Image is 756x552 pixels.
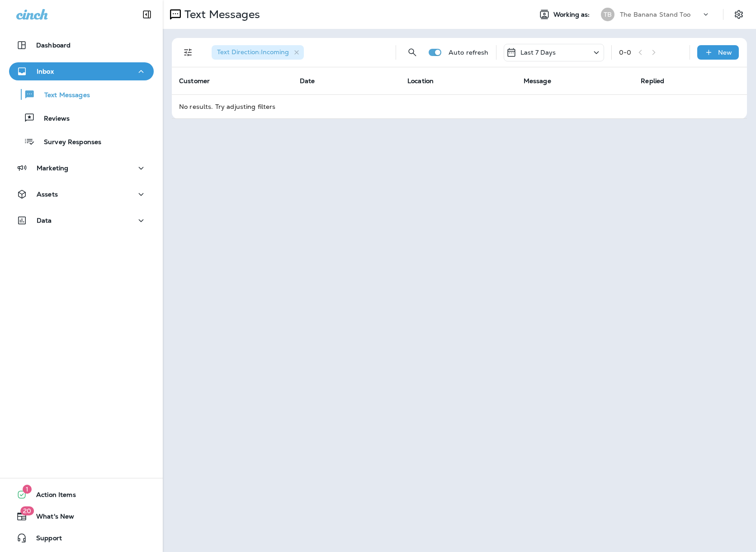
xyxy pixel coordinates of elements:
[9,507,154,525] button: 20What's New
[35,115,70,123] p: Reviews
[181,8,260,21] p: Text Messages
[9,211,154,229] button: Data
[9,529,154,547] button: Support
[37,68,54,75] p: Inbox
[601,8,614,21] div: TB
[641,77,664,85] span: Replied
[620,11,690,18] p: The Banana Stand Too
[23,485,32,494] span: 1
[9,108,154,127] button: Reviews
[172,94,747,118] td: No results. Try adjusting filters
[37,164,68,172] p: Marketing
[9,159,154,177] button: Marketing
[27,513,74,524] span: What's New
[9,132,154,151] button: Survey Responses
[407,77,434,85] span: Location
[449,49,489,56] p: Auto refresh
[179,43,197,61] button: Filters
[212,45,304,60] div: Text Direction:Incoming
[36,42,71,49] p: Dashboard
[520,49,556,56] p: Last 7 Days
[20,506,34,515] span: 20
[553,11,592,19] span: Working as:
[35,138,101,147] p: Survey Responses
[403,43,421,61] button: Search Messages
[718,49,732,56] p: New
[300,77,315,85] span: Date
[179,77,210,85] span: Customer
[217,48,289,56] span: Text Direction : Incoming
[619,49,631,56] div: 0 - 0
[524,77,551,85] span: Message
[9,62,154,80] button: Inbox
[9,486,154,504] button: 1Action Items
[134,5,160,23] button: Collapse Sidebar
[9,85,154,104] button: Text Messages
[27,534,62,545] span: Support
[9,185,154,203] button: Assets
[35,91,90,100] p: Text Messages
[37,191,58,198] p: Assets
[37,217,52,224] p: Data
[731,6,747,23] button: Settings
[9,36,154,54] button: Dashboard
[27,491,76,502] span: Action Items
